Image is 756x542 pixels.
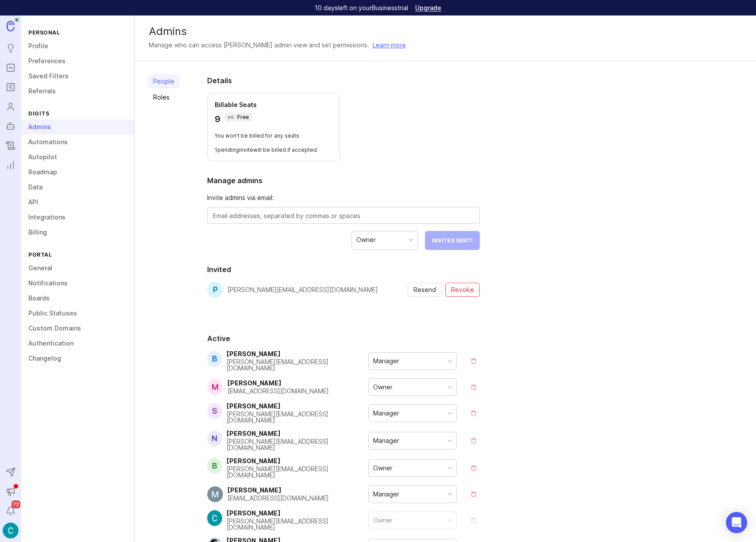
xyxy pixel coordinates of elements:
[207,431,222,446] div: N
[356,235,376,245] div: Owner
[21,165,134,180] a: Roadmap
[149,26,742,37] div: Admins
[373,408,399,418] div: Manager
[228,388,329,394] div: [EMAIL_ADDRESS][DOMAIN_NAME]
[21,261,134,276] a: General
[21,306,134,321] a: Public Statuses
[3,484,19,500] button: Announcements
[415,5,441,11] a: Upgrade
[467,488,480,500] button: remove
[227,466,368,478] div: [PERSON_NAME][EMAIL_ADDRESS][DOMAIN_NAME]
[3,523,19,538] img: Craig Walker
[3,118,19,134] a: Autopilot
[148,90,180,104] a: Roles
[413,285,436,294] span: Resend
[227,359,368,371] div: [PERSON_NAME][EMAIL_ADDRESS][DOMAIN_NAME]
[373,40,406,50] a: Learn more
[373,489,399,499] div: Manager
[207,458,222,474] div: B
[21,135,134,150] a: Automations
[408,283,442,297] button: resend
[21,276,134,291] a: Notifications
[207,486,223,502] img: Michelle Henley
[21,150,134,165] a: Autopilot
[227,351,368,357] div: [PERSON_NAME]
[207,75,480,86] h2: Details
[373,356,399,366] div: Manager
[207,175,480,186] h2: Manage admins
[726,512,747,533] div: Open Intercom Messenger
[149,40,369,50] div: Manage who can access [PERSON_NAME] admin view and set permissions.
[207,379,223,395] div: M
[3,464,19,480] button: Send to Autopilot
[21,351,134,366] a: Changelog
[215,113,220,125] p: 9
[467,407,480,419] button: remove
[3,79,19,95] a: Roadmaps
[228,114,249,121] p: Free
[21,84,134,99] a: Referrals
[227,411,368,423] div: [PERSON_NAME][EMAIL_ADDRESS][DOMAIN_NAME]
[7,21,15,31] img: Canny Home
[315,4,408,12] p: 10 days left on your Business trial
[21,38,134,54] a: Profile
[3,99,19,115] a: Users
[451,285,474,294] span: Revoke
[21,291,134,306] a: Boards
[3,157,19,173] a: Reporting
[227,510,368,516] div: [PERSON_NAME]
[228,287,378,293] div: [PERSON_NAME][EMAIL_ADDRESS][DOMAIN_NAME]
[227,438,368,451] div: [PERSON_NAME][EMAIL_ADDRESS][DOMAIN_NAME]
[215,146,332,154] p: 1 pending invite will be billed if accepted
[227,458,368,464] div: [PERSON_NAME]
[215,132,332,139] p: You won't be billed for any seats
[207,403,222,419] div: S
[215,100,332,109] p: Billable Seats
[228,495,329,501] div: [EMAIL_ADDRESS][DOMAIN_NAME]
[467,355,480,367] button: remove
[207,282,223,298] div: p
[3,138,19,154] a: Changelog
[467,381,480,393] button: remove
[207,510,223,526] img: Craig Walker
[3,503,19,519] button: Notifications
[373,382,393,392] div: Owner
[21,249,134,261] div: Portal
[467,462,480,474] button: remove
[3,60,19,76] a: Portal
[21,54,134,69] a: Preferences
[21,225,134,240] a: Billing
[228,380,329,386] div: [PERSON_NAME]
[227,403,368,409] div: [PERSON_NAME]
[445,283,480,297] button: revoke
[467,434,480,447] button: remove
[3,40,19,56] a: Ideas
[21,69,134,84] a: Saved Filters
[207,333,480,344] h2: Active
[21,336,134,351] a: Authentication
[373,436,399,446] div: Manager
[467,514,480,527] button: remove
[21,27,134,38] div: Personal
[148,74,180,88] a: People
[227,431,368,437] div: [PERSON_NAME]
[207,193,480,203] span: Invite admins via email:
[228,487,329,493] div: [PERSON_NAME]
[227,518,368,530] div: [PERSON_NAME][EMAIL_ADDRESS][DOMAIN_NAME]
[373,463,393,473] div: Owner
[21,210,134,225] a: Integrations
[207,351,222,367] div: B
[21,321,134,336] a: Custom Domains
[12,500,20,508] span: 72
[21,108,134,119] div: Digits
[21,180,134,195] a: Data
[21,195,134,210] a: API
[373,515,393,525] div: Owner
[207,264,480,275] h2: Invited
